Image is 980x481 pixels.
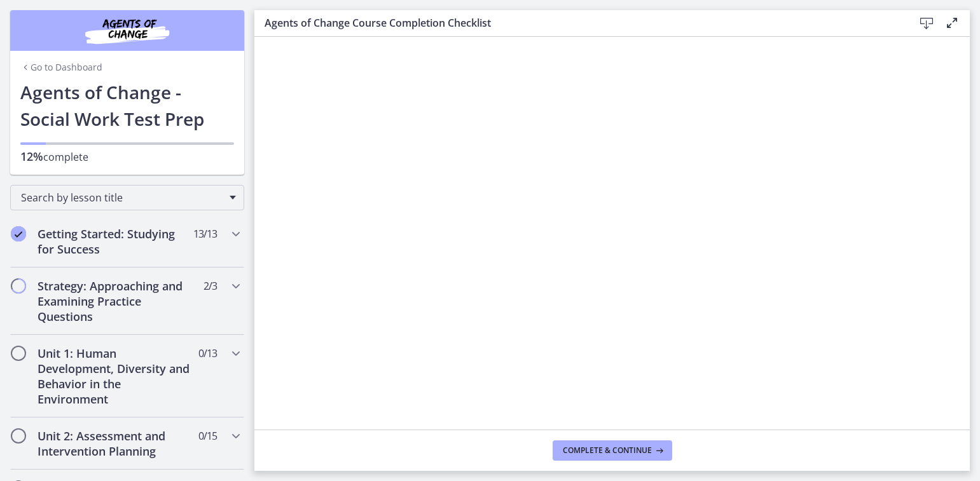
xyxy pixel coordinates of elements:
h2: Unit 1: Human Development, Diversity and Behavior in the Environment [38,346,193,407]
span: 12% [20,149,43,164]
span: 0 / 15 [198,428,217,444]
span: 0 / 13 [198,346,217,361]
h3: Agents of Change Course Completion Checklist [265,15,894,30]
span: Complete & continue [563,445,652,456]
span: 13 / 13 [193,226,217,241]
button: Complete & continue [553,440,672,461]
i: Completed [11,226,26,241]
span: Search by lesson title [21,191,223,205]
a: Go to Dashboard [20,61,102,74]
div: Search by lesson title [10,185,244,210]
span: 2 / 3 [204,278,217,294]
img: Agents of Change [51,15,204,46]
h2: Strategy: Approaching and Examining Practice Questions [38,278,193,324]
h2: Getting Started: Studying for Success [38,226,193,257]
h1: Agents of Change - Social Work Test Prep [20,79,234,132]
h2: Unit 2: Assessment and Intervention Planning [38,428,193,459]
p: complete [20,149,234,165]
